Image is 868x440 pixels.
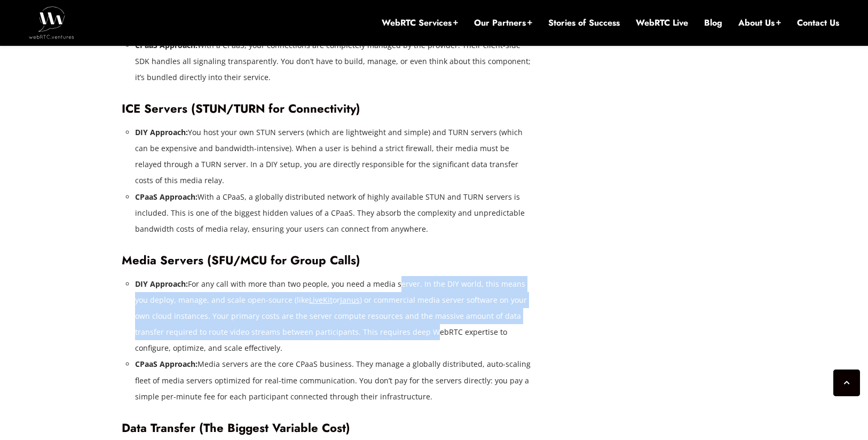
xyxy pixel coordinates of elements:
li: With a CPaaS, a globally distributed network of highly available STUN and TURN servers is include... [135,189,533,237]
li: For any call with more than two people, you need a media server. In the DIY world, this means you... [135,276,533,356]
a: Blog [704,17,722,29]
h3: Data Transfer (The Biggest Variable Cost) [122,421,533,435]
a: WebRTC Services [382,17,458,29]
strong: CPaaS Approach: [135,359,198,369]
h3: Media Servers (SFU/MCU for Group Calls) [122,253,533,268]
a: Our Partners [474,17,532,29]
strong: CPaaS Approach: [135,192,198,202]
a: Janus [340,295,360,305]
strong: DIY Approach: [135,279,188,289]
li: With a CPaaS, your connections are completely managed by the provider. Their client-side SDK hand... [135,37,533,85]
a: Stories of Success [548,17,620,29]
a: LiveKit [309,295,333,305]
strong: DIY Approach: [135,127,188,137]
a: About Us [738,17,781,29]
strong: CPaaS Approach: [135,40,198,50]
li: Media servers are the core CPaaS business. They manage a globally distributed, auto-scaling fleet... [135,356,533,404]
img: WebRTC.ventures [29,6,74,38]
a: Contact Us [797,17,839,29]
h3: ICE Servers (STUN/TURN for Connectivity) [122,101,533,116]
li: You host your own STUN servers (which are lightweight and simple) and TURN servers (which can be ... [135,124,533,188]
a: WebRTC Live [636,17,688,29]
